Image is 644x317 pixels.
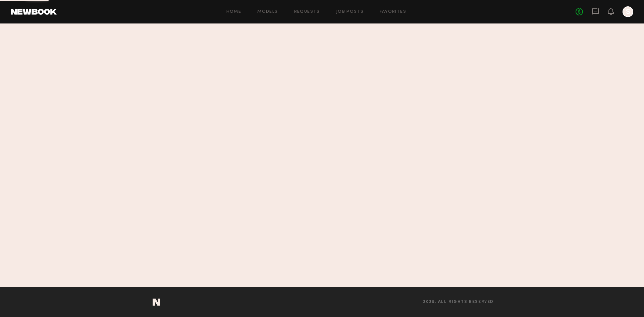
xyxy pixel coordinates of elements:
[423,300,494,304] span: 2025, all rights reserved
[294,10,320,14] a: Requests
[336,10,364,14] a: Job Posts
[380,10,406,14] a: Favorites
[257,10,278,14] a: Models
[623,6,633,17] a: S
[226,10,241,14] a: Home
